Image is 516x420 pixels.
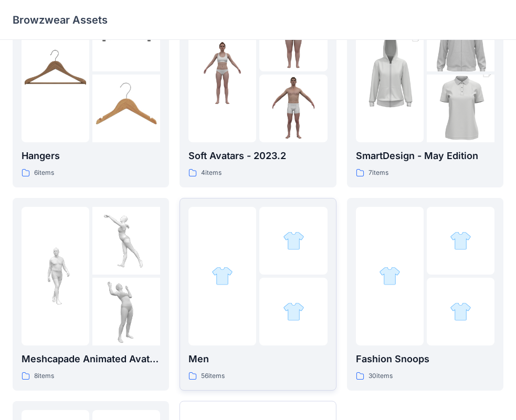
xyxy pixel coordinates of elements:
[34,167,54,178] p: 6 items
[188,39,256,107] img: folder 1
[283,230,304,251] img: folder 2
[368,371,393,382] p: 30 items
[22,39,89,107] img: folder 1
[283,301,304,322] img: folder 3
[450,301,471,322] img: folder 3
[379,265,401,287] img: folder 1
[180,198,336,391] a: folder 1folder 2folder 3Men56items
[356,22,424,124] img: folder 1
[188,352,327,366] p: Men
[22,242,89,310] img: folder 1
[22,352,160,366] p: Meshcapade Animated Avatars
[34,371,54,382] p: 8 items
[212,265,233,287] img: folder 1
[347,198,503,391] a: folder 1folder 2folder 3Fashion Snoops30items
[188,149,327,163] p: Soft Avatars - 2023.2
[92,278,160,345] img: folder 3
[356,352,494,366] p: Fashion Snoops
[92,207,160,275] img: folder 2
[201,371,225,382] p: 56 items
[22,149,160,163] p: Hangers
[356,149,494,163] p: SmartDesign - May Edition
[13,198,169,391] a: folder 1folder 2folder 3Meshcapade Animated Avatars8items
[427,58,494,160] img: folder 3
[13,13,108,27] p: Browzwear Assets
[92,75,160,142] img: folder 3
[368,167,388,178] p: 7 items
[201,167,222,178] p: 4 items
[450,230,471,251] img: folder 2
[259,75,327,142] img: folder 3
